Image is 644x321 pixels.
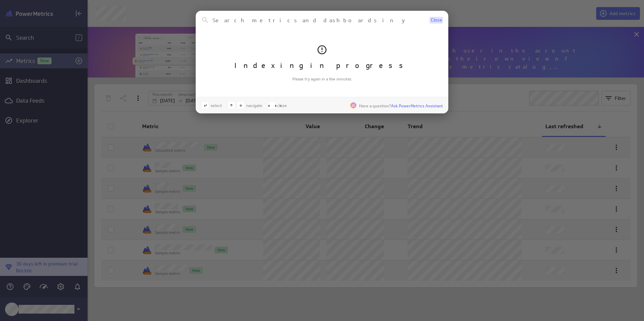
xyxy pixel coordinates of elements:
[277,103,287,108] span: close
[292,76,352,82] p: Please try again in a few minutes.
[268,103,287,108] span: esc
[234,61,410,71] p: Indexing in progress
[211,103,222,108] span: select
[431,18,442,23] span: Close
[246,103,262,108] span: navigate
[391,103,443,108] span: Ask PowerMetrics Assistant
[359,103,391,108] span: Have a question?
[213,17,408,24] input: Search metrics and dashboards in your account
[429,17,443,24] button: Close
